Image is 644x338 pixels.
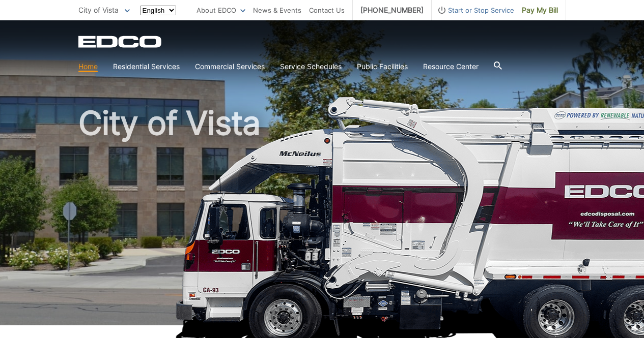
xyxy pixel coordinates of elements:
span: Pay My Bill [522,5,558,16]
span: City of Vista [78,6,119,14]
a: EDCD logo. Return to the homepage. [78,36,163,48]
a: Contact Us [309,5,345,16]
h1: City of Vista [78,107,566,330]
a: Residential Services [113,61,180,72]
a: Home [78,61,98,72]
a: Service Schedules [280,61,342,72]
a: Resource Center [423,61,479,72]
a: Commercial Services [195,61,265,72]
a: About EDCO [197,5,245,16]
a: Public Facilities [357,61,408,72]
select: Select a language [140,6,176,15]
a: News & Events [253,5,301,16]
